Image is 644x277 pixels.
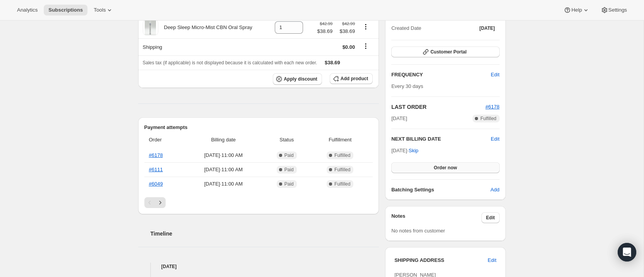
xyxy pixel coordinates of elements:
[475,23,500,34] button: [DATE]
[391,115,407,122] span: [DATE]
[317,28,332,35] span: $38.69
[485,103,499,111] button: #6178
[273,73,322,85] button: Apply discount
[334,152,350,158] span: Fulfilled
[342,21,355,26] small: $42.99
[17,7,38,13] span: Analytics
[490,186,499,194] span: Add
[571,7,582,13] span: Help
[343,44,355,50] span: $0.00
[325,60,340,65] span: $38.69
[284,76,317,82] span: Apply discount
[434,165,457,171] span: Order now
[559,5,594,15] button: Help
[330,73,373,84] button: Add product
[138,38,269,55] th: Shipping
[94,7,106,13] span: Tools
[44,5,87,15] button: Subscriptions
[391,83,423,89] span: Every 30 days
[486,215,495,221] span: Edit
[596,5,632,15] button: Settings
[391,186,490,194] h6: Batching Settings
[48,7,83,13] span: Subscriptions
[430,49,466,55] span: Customer Portal
[185,166,261,174] span: [DATE] · 11:00 AM
[391,46,499,57] button: Customer Portal
[491,135,499,143] button: Edit
[158,24,252,31] div: Deep Sleep Micro-Mist CBN Oral Spray
[391,162,499,173] button: Order now
[486,69,504,81] button: Edit
[149,152,163,158] a: #6178
[284,167,294,173] span: Paid
[391,148,418,153] span: [DATE] ·
[480,25,495,31] span: [DATE]
[149,181,163,187] a: #6049
[491,71,499,79] span: Edit
[144,131,183,148] th: Order
[481,212,500,223] button: Edit
[486,184,504,196] button: Add
[391,24,421,32] span: Created Date
[618,243,636,262] div: Open Intercom Messenger
[334,181,350,187] span: Fulfilled
[89,5,118,15] button: Tools
[155,197,166,208] button: Next
[151,230,379,237] h2: Timeline
[185,136,261,144] span: Billing date
[320,21,332,26] small: $42.99
[185,180,261,188] span: [DATE] · 11:00 AM
[485,104,499,110] a: #6178
[284,181,294,187] span: Paid
[341,76,368,82] span: Add product
[360,42,372,50] button: Shipping actions
[480,115,496,122] span: Fulfilled
[404,145,423,157] button: Skip
[391,71,491,79] h2: FREQUENCY
[144,197,373,208] nav: Pagination
[334,167,350,173] span: Fulfilled
[409,147,418,155] span: Skip
[266,136,307,144] span: Status
[143,60,317,65] span: Sales tax (if applicable) is not displayed because it is calculated with each new order.
[149,167,163,172] a: #6111
[394,256,488,264] h3: SHIPPING ADDRESS
[488,256,496,264] span: Edit
[12,5,42,15] button: Analytics
[360,22,372,31] button: Product actions
[483,254,501,267] button: Edit
[391,135,491,143] h2: NEXT BILLING DATE
[312,136,368,144] span: Fulfillment
[391,228,445,234] span: No notes from customer
[185,151,261,159] span: [DATE] · 11:00 AM
[391,103,485,111] h2: LAST ORDER
[391,212,481,223] h3: Notes
[144,124,373,131] h2: Payment attempts
[337,28,355,35] span: $38.69
[284,152,294,158] span: Paid
[608,7,627,13] span: Settings
[138,263,379,270] h4: [DATE]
